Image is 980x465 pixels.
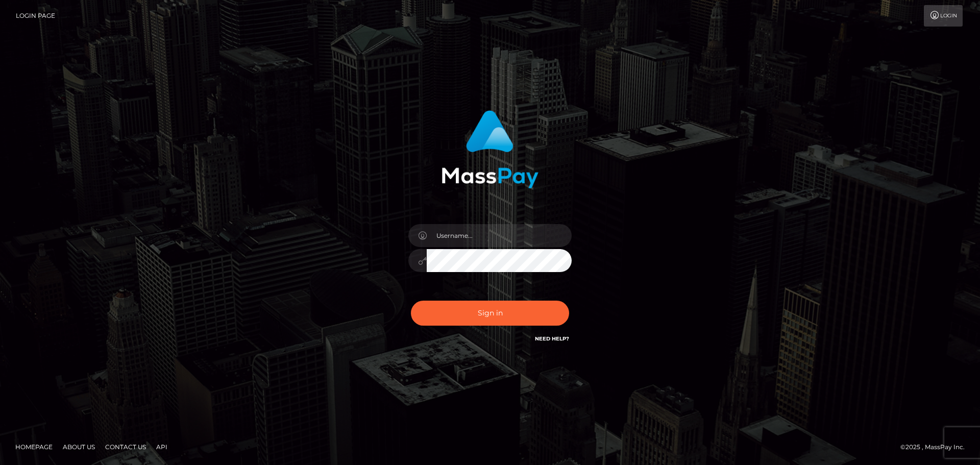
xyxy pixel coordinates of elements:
input: Username... [427,224,572,247]
a: Contact Us [101,439,150,455]
button: Sign in [411,301,569,326]
a: API [152,439,171,455]
a: About Us [59,439,99,455]
div: © 2025 , MassPay Inc. [900,442,972,453]
img: MassPay Login [442,110,538,188]
a: Need Help? [535,335,569,342]
a: Login Page [16,5,55,27]
a: Homepage [11,439,57,455]
a: Login [924,5,963,27]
